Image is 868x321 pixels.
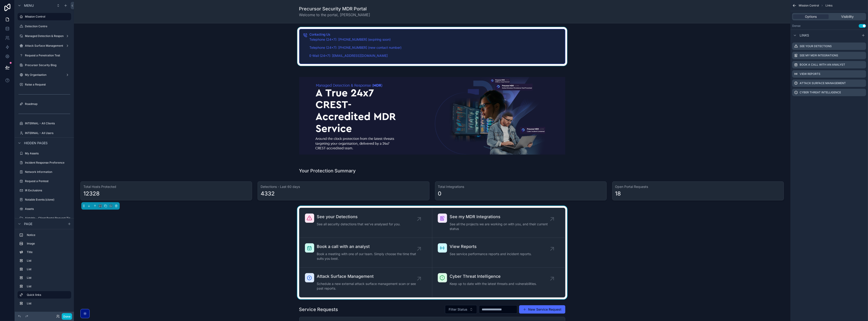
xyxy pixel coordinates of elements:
[799,4,819,7] span: Mission Control
[18,168,71,176] a: Network Information
[25,207,70,211] label: Assets
[18,159,71,166] a: Incident Response Preference
[27,302,69,305] label: List
[27,259,69,263] label: List
[25,44,64,48] label: Attack Surface Management
[25,152,70,155] label: My Assets
[27,293,67,297] label: Quick links
[18,214,71,222] a: Airtable - Client Portal Request Tickets
[18,120,71,127] a: INTERNAL - All Clients
[450,222,552,231] span: See all the projects we are working on with you, and their current status
[317,214,401,220] span: See your Detections
[25,63,70,67] label: Precursor Security Blog
[841,14,854,19] span: Visibility
[25,198,70,202] label: Notable Events (clone)
[18,177,71,185] a: Request a Pentest
[299,238,432,268] a: Book a call with an analystBook a meeting with one of our team. Simply choose the time that suits...
[299,208,432,238] a: See your DetectionsSee all security detections that we've analysed for you.
[317,222,401,226] span: See all security detections that we've analysed for you.
[450,243,532,250] span: View Reports
[18,100,71,108] a: Roadmap
[432,268,565,297] a: Cyber Threat IntelligenceKeep up to date with the latest threats and vulnerabilities.
[317,252,419,261] span: Book a meeting with one of our team. Simply choose the time that suits you best.
[317,281,419,291] span: Schedule a new external attack surface management scan or see past reports.
[25,216,76,220] label: Airtable - Client Portal Request Tickets
[299,268,432,297] a: Attack Surface ManagementSchedule a new external attack surface management scan or see past reports.
[18,32,71,40] a: Managed Detection & Response
[25,54,70,57] label: Request a Penetration Test
[299,12,370,18] span: Welcome to the portal, [PERSON_NAME]
[800,44,832,48] label: See your Detections
[25,102,70,106] label: Roadmap
[18,150,71,157] a: My Assets
[18,196,71,203] a: Notable Events (clone)
[25,83,70,86] label: Raise a Request
[800,63,845,67] label: Book a call with an analyst
[299,6,370,12] h1: Precursor Security MDR Portal
[24,3,34,8] span: Menu
[450,281,537,286] span: Keep up to date with the latest threats and vulnerabilities.
[24,141,48,145] span: Hidden pages
[27,267,69,271] label: List
[18,23,71,30] a: Detection Centre
[800,33,809,38] span: Links
[25,73,64,77] label: My Organisation
[18,129,71,137] a: INTERNAL - All Users
[792,24,801,28] label: Dense
[27,250,69,254] label: Title
[15,229,74,312] div: scrollable content
[800,81,846,85] label: Attack Surface Management
[24,222,32,226] span: Page
[25,161,70,165] label: Incident Response Preference
[27,276,69,280] label: List
[18,52,71,59] a: Request a Penetration Test
[800,91,841,94] label: Cyber Threat Intelligence
[825,4,832,7] span: Links
[432,238,565,268] a: View ReportsSee service performance reports and incident reports.
[25,179,70,183] label: Request a Pentest
[25,24,70,28] label: Detection Centre
[25,189,70,192] label: IR Exclusions
[317,273,419,280] span: Attack Surface Management
[25,15,68,18] label: Mission Control
[27,284,69,288] label: List
[432,208,565,238] a: See my MDR IntegrationsSee all the projects we are working on with you, and their current status
[27,242,69,245] label: Image
[18,71,71,79] a: My Organisation
[62,313,72,320] button: Done
[25,122,70,125] label: INTERNAL - All Clients
[800,72,820,76] label: View Reports
[450,273,537,280] span: Cyber Threat Intelligence
[18,81,71,88] a: Raise a Request
[450,214,552,220] span: See my MDR Integrations
[25,34,67,38] label: Managed Detection & Response
[800,54,838,57] label: See my MDR Integrations
[27,233,69,237] label: Notice
[18,42,71,49] a: Attack Surface Management
[18,205,71,213] a: Assets
[18,187,71,194] a: IR Exclusions
[25,131,70,135] label: INTERNAL - All Users
[317,243,419,250] span: Book a call with an analyst
[18,13,71,20] a: Mission Control
[25,170,70,174] label: Network Information
[450,252,532,256] span: See service performance reports and incident reports.
[805,14,817,19] span: Options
